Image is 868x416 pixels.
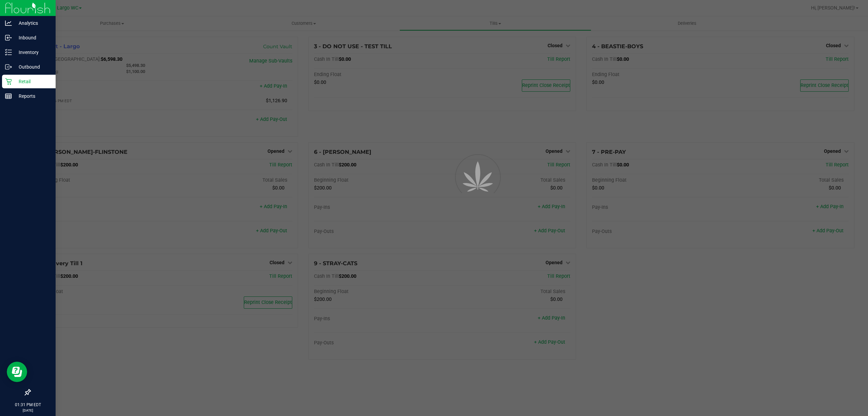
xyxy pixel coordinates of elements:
[5,34,12,41] inline-svg: Inbound
[5,49,12,56] inline-svg: Inventory
[5,93,12,100] inline-svg: Reports
[5,78,12,85] inline-svg: Retail
[7,362,27,382] iframe: Resource center
[3,408,53,413] p: [DATE]
[3,402,53,408] p: 01:31 PM EDT
[5,20,12,26] inline-svg: Analytics
[12,34,53,42] p: Inbound
[12,77,53,86] p: Retail
[12,48,53,56] p: Inventory
[5,64,12,70] inline-svg: Outbound
[12,63,53,71] p: Outbound
[12,92,53,100] p: Reports
[12,19,53,27] p: Analytics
